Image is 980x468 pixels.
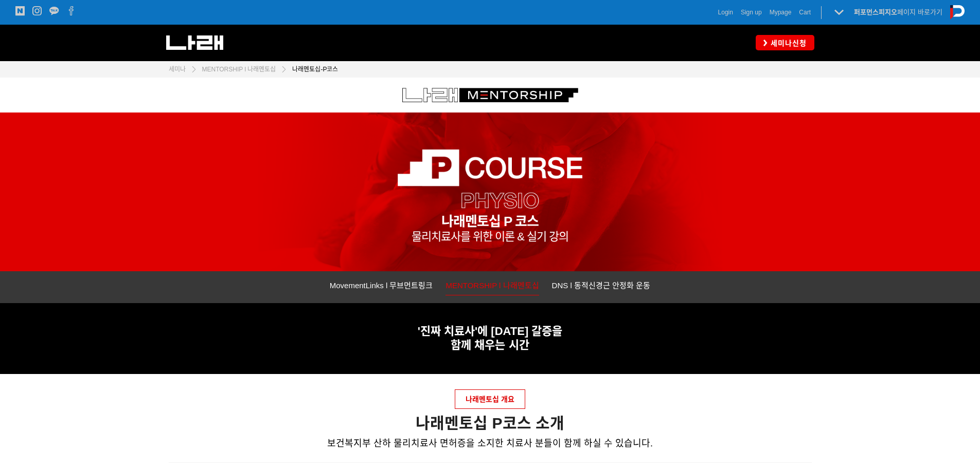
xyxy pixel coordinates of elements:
[441,214,539,229] strong: 나래멘토십 P 코스
[854,8,897,16] strong: 퍼포먼스피지오
[330,279,433,295] a: MovementLinks l 무브먼트링크
[768,38,807,48] span: 세미나신청
[402,88,578,102] img: c6288775d3d84.png
[202,66,276,73] span: MENTORSHIP l 나래멘토십
[169,66,186,73] span: 세미나
[398,149,582,209] img: 35579dca93a49.png
[412,230,568,243] span: 물리치료사를 위한 이론 & 실기 강의
[718,7,733,17] a: Login
[446,281,539,290] span: MENTORSHIP l 나래멘토십
[854,8,942,16] a: 퍼포먼스피지오페이지 바로가기
[552,281,651,290] span: DNS l 동적신경근 안정화 운동
[741,7,762,17] a: Sign up
[552,279,651,295] a: DNS l 동적신경근 안정화 운동
[418,325,563,338] span: '진짜 치료사'에 [DATE] 갈증을
[770,7,792,17] a: Mypage
[197,64,276,74] a: MENTORSHIP l 나래멘토십
[451,339,529,351] strong: 함께 채우는 시간
[169,64,186,74] a: 세미나
[330,281,433,290] span: MovementLinks l 무브먼트링크
[416,415,564,432] strong: 나래멘토십 P코스 소개
[756,35,814,50] a: 세미나신청
[287,64,338,74] a: 나래멘토십-P코스
[327,438,653,448] span: 보건복지부 산하 물리치료사 면허증을 소지한 치료사 분들이 함께 하실 수 있습니다.
[799,7,811,17] a: Cart
[446,279,539,295] a: MENTORSHIP l 나래멘토십
[455,389,525,409] a: 나래멘토십 개요
[292,66,338,73] span: 나래멘토십-P코스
